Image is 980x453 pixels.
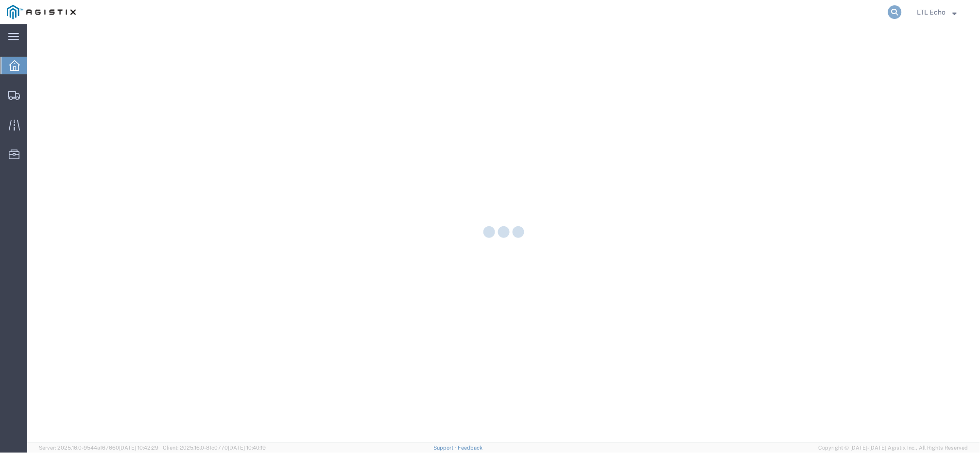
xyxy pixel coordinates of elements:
span: Client: 2025.16.0-8fc0770 [163,445,266,451]
a: Support [434,445,458,451]
span: [DATE] 10:40:19 [228,445,266,451]
a: Feedback [458,445,482,451]
span: [DATE] 10:42:29 [119,445,158,451]
span: LTL Echo [917,7,946,17]
span: Server: 2025.16.0-9544af67660 [39,445,158,451]
span: Copyright © [DATE]-[DATE] Agistix Inc., All Rights Reserved [819,444,968,452]
button: LTL Echo [917,6,966,18]
img: logo [7,5,76,19]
